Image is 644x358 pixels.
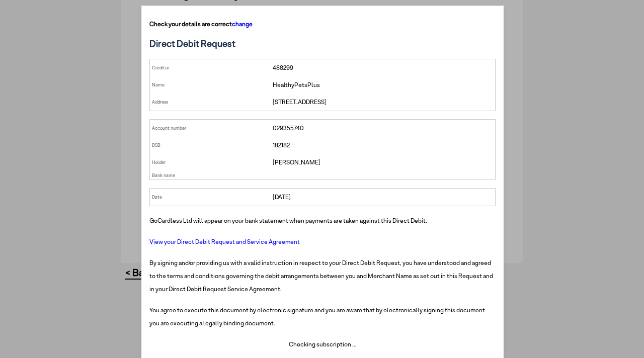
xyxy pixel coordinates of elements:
td: 488299 [271,59,496,76]
td: Name [150,76,271,94]
p: You agree to execute this document by electronic signature and you are aware that by electronical... [149,304,496,330]
td: 029355740 [271,119,496,137]
td: Bank name [150,171,271,180]
td: 182182 [271,137,496,154]
td: Date [150,188,271,206]
h2: Direct Debit Request [149,39,496,49]
td: Holder [150,154,271,171]
td: [DATE] [271,188,496,206]
td: HealthyPetsPlus [271,76,496,94]
p: GoCardless Ltd will appear on your bank statement when payments are taken against this Direct Debit. [149,214,496,227]
p: Check your details are correct [149,18,496,31]
td: Creditor [150,59,271,76]
p: Checking subscription ... [149,338,496,351]
td: BSB [150,137,271,154]
a: View your Direct Debit Request and Service Agreement [149,238,300,245]
td: [PERSON_NAME] [271,154,496,171]
td: [STREET_ADDRESS] [271,94,496,111]
a: change [232,20,253,28]
td: Account number [150,119,271,137]
p: By signing and/or providing us with a valid instruction in respect to your Direct Debit Request, ... [149,256,496,296]
td: Address [150,94,271,111]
